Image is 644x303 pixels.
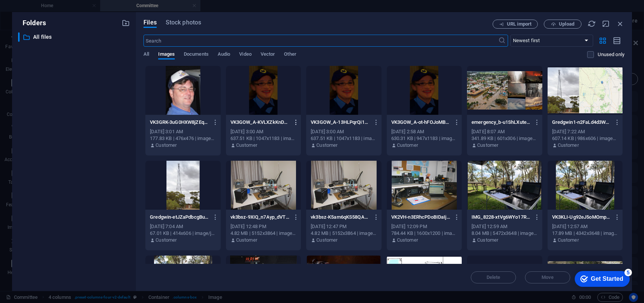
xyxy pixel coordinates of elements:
p: Customer [558,142,579,149]
p: Customer [477,237,498,244]
div: 5 [56,2,63,9]
div: [DATE] 3:01 AM [150,128,216,135]
div: [DATE] 12:59 AM [472,223,537,230]
div: 4.82 MB | 5152x3864 | image/jpeg [230,230,296,237]
span: Video [239,50,251,60]
div: [DATE] 8:07 AM [472,128,537,135]
div: Get Started 5 items remaining, 0% complete [6,4,61,20]
p: Customer [156,237,177,244]
a: Skip to main content [3,3,53,9]
span: URL import [507,22,531,26]
span: Vector [261,50,275,60]
input: Search [143,35,498,47]
span: Other [284,50,296,60]
p: All files [33,33,116,41]
p: Customer [316,142,337,149]
div: [DATE] 12:09 PM [391,223,457,230]
p: VK3GRK-3uG0HXW8jZEq_eofnNjfYA.png [150,119,209,126]
button: URL import [493,20,538,29]
p: Customer [156,142,177,149]
div: [DATE] 12:47 PM [311,223,377,230]
span: Documents [184,50,209,60]
p: VK3GOW_A-KVLXZkKnDyh15kKpOq-MyQ.png [230,119,290,126]
div: ​ [18,32,20,42]
p: Customer [236,237,257,244]
p: Folders [18,18,46,28]
div: 341.89 KB | 601x306 | image/png [472,135,537,142]
i: Minimize [602,20,610,28]
div: [DATE] 7:04 AM [150,223,216,230]
p: Displays only files that are not in use on the website. Files added during this session can still... [598,51,624,58]
div: Get Started [22,8,55,15]
div: [DATE] 12:57 AM [552,223,618,230]
div: 630.31 KB | 947x1183 | image/png [391,135,457,142]
div: [DATE] 2:58 AM [391,128,457,135]
p: vk3bsz-K5am6qKS58QAN1k-C4vOFw.JPG [311,214,370,221]
p: emergency_b-u1ShLXutevS9cf9vh0XdCQ.png [472,119,531,126]
div: 177.83 KB | 476x476 | image/png [150,135,216,142]
div: [DATE] 3:00 AM [311,128,377,135]
p: Gredgwin1-n2FaLd4d3W1PvLd-v3blGA.png [552,119,611,126]
span: Files [143,18,157,27]
i: Close [616,20,624,28]
div: 607.14 KB | 986x606 | image/png [552,135,618,142]
div: 8.04 MB | 5472x3648 | image/jpeg [472,230,537,237]
p: Customer [316,237,337,244]
div: [DATE] 12:48 PM [230,223,296,230]
span: All [143,50,149,60]
div: 4.82 MB | 5152x3864 | image/jpeg [311,230,377,237]
p: Customer [558,237,579,244]
span: Images [158,50,175,60]
p: Customer [397,142,418,149]
p: VK3GOW_A-13HLPqrQi1ek9kXeQhrWLw.png [311,119,370,126]
div: [DATE] 7:22 AM [552,128,618,135]
div: 637.51 KB | 1047x1183 | image/png [311,135,377,142]
p: VK2VH-n3ERhcPDoBIDaIjwPicOOA.jpg [391,214,450,221]
p: Gredgwin-etJZaPdbcgBu6n4LA1RMcQ.jpg [150,214,209,221]
p: vk3bsz-9XIQ_n7Ayp_dVTK-SSpP4Q.JPG [230,214,290,221]
div: 17.89 MB | 4342x3648 | image/png [552,230,618,237]
p: IMG_8228-xtVg6WYo17RQ6ZYI0vaOOA.JPG [472,214,531,221]
span: Stock photos [166,18,201,27]
div: 784.44 KB | 1600x1200 | image/jpeg [391,230,457,237]
p: Customer [477,142,498,149]
div: [DATE] 3:00 AM [230,128,296,135]
p: VK3KLI-Ug92eJ5oMOmp4GqzYCMnsA.png [552,214,611,221]
i: Reload [588,20,596,28]
div: 67.01 KB | 414x606 | image/jpeg [150,230,216,237]
span: Upload [559,22,574,26]
p: VK3GOW_A-ot-hFOJoMBLNr_iULYo5rw.png [391,119,450,126]
div: 637.51 KB | 1047x1183 | image/png [230,135,296,142]
p: Customer [236,142,257,149]
p: Customer [397,237,418,244]
span: Audio [218,50,230,60]
i: Create new folder [122,19,130,27]
button: Upload [544,20,581,29]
